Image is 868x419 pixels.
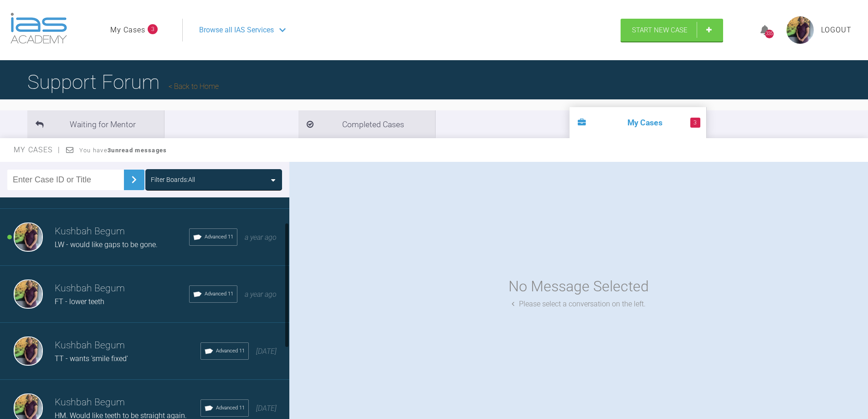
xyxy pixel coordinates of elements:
input: Enter Case ID or Title [7,170,124,190]
strong: 3 unread messages [108,147,167,154]
span: LW - would like gaps to be gone. [55,240,158,249]
span: [DATE] [256,404,277,413]
a: Back to Home [169,82,219,91]
img: chevronRight.28bd32b0.svg [127,172,141,187]
div: Please select a conversation on the left. [512,298,646,310]
li: My Cases [570,107,706,138]
span: Advanced 11 [216,347,245,355]
div: No Message Selected [508,275,649,298]
a: Start New Case [621,19,723,41]
div: 335 [765,30,774,38]
h1: Support Forum [27,66,219,98]
span: a year ago [245,233,277,242]
span: a year ago [245,290,277,299]
h3: Kushbah Begum [55,338,200,353]
span: Advanced 11 [216,404,245,412]
span: My Cases [14,145,61,154]
a: My Cases [110,24,145,36]
span: 3 [690,118,700,128]
span: [DATE] [256,347,277,356]
img: profile.png [786,16,814,44]
div: Filter Boards: All [151,175,195,185]
li: Waiting for Mentor [27,110,164,138]
img: Kushbah Begum [14,222,43,252]
li: Completed Cases [298,110,435,138]
span: TT - wants 'smile fixed' [55,354,128,363]
span: Advanced 11 [205,290,233,298]
span: Start New Case [632,26,688,34]
img: Kushbah Begum [14,279,43,309]
span: Browse all IAS Services [199,24,274,36]
img: logo-light.3e3ef733.png [10,13,67,44]
span: 3 [148,24,158,34]
span: You have [79,147,167,154]
h3: Kushbah Begum [55,281,189,296]
span: Advanced 11 [205,233,233,241]
h3: Kushbah Begum [55,224,189,239]
img: Kushbah Begum [14,336,43,366]
h3: Kushbah Begum [55,395,200,410]
a: Logout [821,24,852,36]
span: FT - lower teeth [55,297,104,306]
